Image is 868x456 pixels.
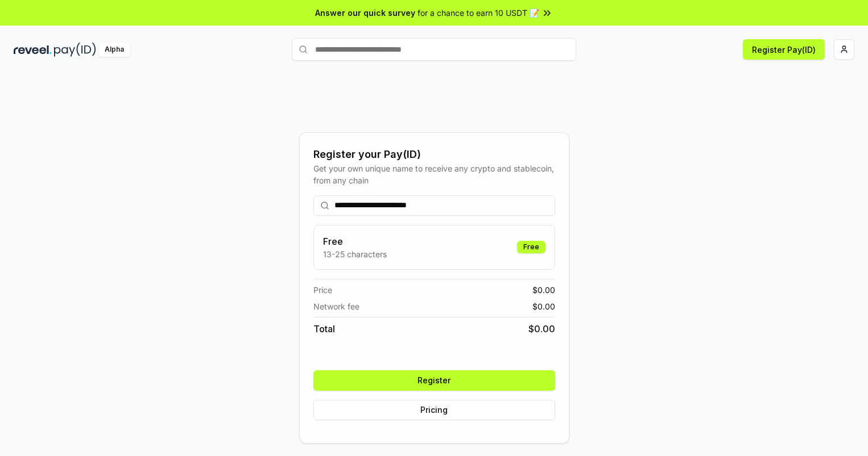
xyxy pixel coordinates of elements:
[418,7,539,19] span: for a chance to earn 10 USDT 📝
[532,300,555,312] span: $ 0.00
[313,322,335,336] span: Total
[323,248,387,260] p: 13-25 characters
[528,322,555,336] span: $ 0.00
[517,241,545,253] div: Free
[315,7,415,19] span: Answer our quick survey
[54,43,96,57] img: pay_id
[313,162,555,186] div: Get your own unique name to receive any crypto and stablecoin, from any chain
[313,370,555,391] button: Register
[743,39,825,60] button: Register Pay(ID)
[313,147,555,162] div: Register your Pay(ID)
[323,235,387,248] h3: Free
[313,284,332,296] span: Price
[532,284,555,296] span: $ 0.00
[14,43,52,57] img: reveel_dark
[313,400,555,420] button: Pricing
[98,43,130,57] div: Alpha
[313,300,359,312] span: Network fee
